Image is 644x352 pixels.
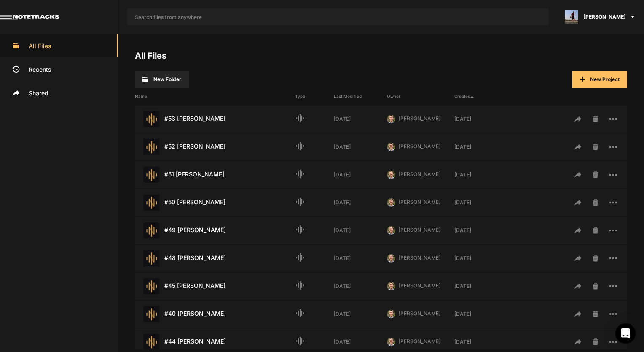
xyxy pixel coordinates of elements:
[387,310,395,318] img: 424769395311cb87e8bb3f69157a6d24
[334,310,387,318] div: [DATE]
[135,71,189,88] button: New Folder
[295,225,305,235] mat-icon: Audio
[399,227,440,233] span: [PERSON_NAME]
[295,308,305,318] mat-icon: Audio
[135,51,166,61] a: All Files
[387,93,454,100] div: Owner
[135,306,295,322] div: #40 [PERSON_NAME]
[454,115,507,123] div: [DATE]
[454,199,507,206] div: [DATE]
[143,222,159,238] img: star-track.png
[454,255,507,262] div: [DATE]
[334,338,387,346] div: [DATE]
[590,76,620,82] span: New Project
[399,171,440,177] span: [PERSON_NAME]
[334,93,387,100] div: Last Modified
[399,338,440,344] span: [PERSON_NAME]
[295,141,305,151] mat-icon: Audio
[135,195,295,211] div: #50 [PERSON_NAME]
[572,71,627,88] button: New Project
[295,252,305,263] mat-icon: Audio
[135,278,295,294] div: #45 [PERSON_NAME]
[295,280,305,290] mat-icon: Audio
[399,310,440,317] span: [PERSON_NAME]
[334,227,387,234] div: [DATE]
[399,199,440,205] span: [PERSON_NAME]
[135,334,295,350] div: #44 [PERSON_NAME]
[334,143,387,151] div: [DATE]
[387,171,395,179] img: 424769395311cb87e8bb3f69157a6d24
[454,282,507,290] div: [DATE]
[135,167,295,183] div: #51 [PERSON_NAME]
[387,143,395,151] img: 424769395311cb87e8bb3f69157a6d24
[399,282,440,289] span: [PERSON_NAME]
[143,167,159,183] img: star-track.png
[135,222,295,238] div: #49 [PERSON_NAME]
[399,255,440,261] span: [PERSON_NAME]
[135,111,295,127] div: #53 [PERSON_NAME]
[454,171,507,179] div: [DATE]
[143,139,159,155] img: star-track.png
[334,115,387,123] div: [DATE]
[334,255,387,262] div: [DATE]
[454,93,507,100] div: Created
[399,143,440,149] span: [PERSON_NAME]
[295,336,305,346] mat-icon: Audio
[295,113,305,123] mat-icon: Audio
[135,250,295,266] div: #48 [PERSON_NAME]
[135,139,295,155] div: #52 [PERSON_NAME]
[295,197,305,207] mat-icon: Audio
[387,282,395,290] img: 424769395311cb87e8bb3f69157a6d24
[295,169,305,179] mat-icon: Audio
[565,10,578,24] img: ACg8ocJ5zrP0c3SJl5dKscm-Goe6koz8A9fWD7dpguHuX8DX5VIxymM=s96-c
[143,111,159,127] img: star-track.png
[387,226,395,235] img: 424769395311cb87e8bb3f69157a6d24
[454,143,507,151] div: [DATE]
[143,250,159,266] img: star-track.png
[454,338,507,346] div: [DATE]
[399,115,440,122] span: [PERSON_NAME]
[387,338,395,346] img: 424769395311cb87e8bb3f69157a6d24
[387,198,395,207] img: 424769395311cb87e8bb3f69157a6d24
[143,278,159,294] img: star-track.png
[583,13,626,21] span: [PERSON_NAME]
[387,115,395,123] img: 424769395311cb87e8bb3f69157a6d24
[334,282,387,290] div: [DATE]
[454,227,507,234] div: [DATE]
[387,254,395,263] img: 424769395311cb87e8bb3f69157a6d24
[295,93,334,100] div: Type
[135,93,295,100] div: Name
[143,306,159,322] img: star-track.png
[127,8,549,25] input: Search files from anywhere
[334,199,387,206] div: [DATE]
[334,171,387,179] div: [DATE]
[143,334,159,350] img: star-track.png
[615,323,636,344] div: Open Intercom Messenger
[143,195,159,211] img: star-track.png
[454,310,507,318] div: [DATE]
